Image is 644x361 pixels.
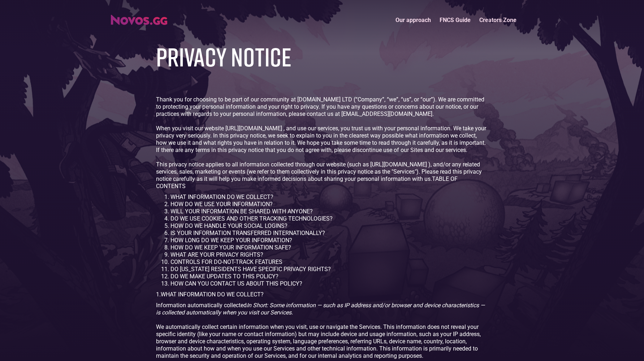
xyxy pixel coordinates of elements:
a: DO WE USE COOKIES AND OTHER TRACKING TECHNOLOGIES? [170,215,333,222]
a: HOW DO WE HANDLE YOUR SOCIAL LOGINS? [170,222,288,229]
a: WILL YOUR INFORMATION BE SHARED WITH ANYONE? [170,208,313,215]
a: Our approach [391,12,435,28]
a: WHAT ARE YOUR PRIVACY RIGHTS? [170,251,263,258]
a: HOW DO WE KEEP YOUR INFORMATION SAFE? [170,244,291,251]
p: When you visit our website [URL][DOMAIN_NAME] , and use our services, you trust us with your pers... [156,125,488,154]
a: Creators Zone [475,12,521,28]
p: We automatically collect certain information when you visit, use or navigate the Services. This i... [156,323,488,360]
p: This privacy notice applies to all information collected through our website (such as [URL][DOMAI... [156,161,488,190]
a: CONTROLS FOR DO-NOT-TRACK FEATURES [170,258,282,265]
a: IS YOUR INFORMATION TRANSFERRED INTERNATIONALLY? [170,230,325,236]
h1: PRIVACY NOTICE [156,42,291,71]
p: Information automatically collected [156,302,488,316]
a: WHAT INFORMATION DO WE COLLECT? [170,193,273,200]
a: HOW DO WE USE YOUR INFORMATION? [170,201,273,208]
a: HOW LONG DO WE KEEP YOUR INFORMATION? [170,237,292,244]
p: 1.WHAT INFORMATION DO WE COLLECT? [156,291,488,298]
a: DO [US_STATE] RESIDENTS HAVE SPECIFIC PRIVACY RIGHTS? [170,266,331,273]
a: FNCS Guide [435,12,475,28]
a: DO WE MAKE UPDATES TO THIS POLICY? [170,273,278,280]
em: In Short: Some information — such as IP address and/or browser and device characteristics — is co... [156,302,485,316]
p: Thank you for choosing to be part of our community at [DOMAIN_NAME] LTD (“Company”, “we”, “us”, o... [156,96,488,118]
a: HOW CAN YOU CONTACT US ABOUT THIS POLICY? [170,280,302,287]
